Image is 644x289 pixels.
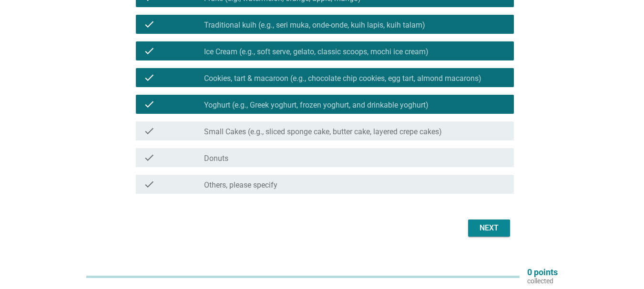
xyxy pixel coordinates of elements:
[143,45,155,57] i: check
[204,180,277,190] label: Others, please specify
[143,152,155,163] i: check
[476,222,502,234] div: Next
[527,277,558,285] p: collected
[143,125,155,137] i: check
[143,19,155,30] i: check
[204,20,425,30] label: Traditional kuih (e.g., seri muka, onde-onde, kuih lapis, kuih talam)
[204,127,442,137] label: Small Cakes (e.g., sliced sponge cake, butter cake, layered crepe cakes)
[527,268,558,277] p: 0 points
[468,219,510,237] button: Next
[204,74,481,83] label: Cookies, tart & macaroon (e.g., chocolate chip cookies, egg tart, almond macarons)
[204,100,429,110] label: Yoghurt (e.g., Greek yoghurt, frozen yoghurt, and drinkable yoghurt)
[204,154,228,163] label: Donuts
[143,72,155,83] i: check
[143,179,155,190] i: check
[204,47,429,57] label: Ice Cream (e.g., soft serve, gelato, classic scoops, mochi ice cream)
[143,99,155,110] i: check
